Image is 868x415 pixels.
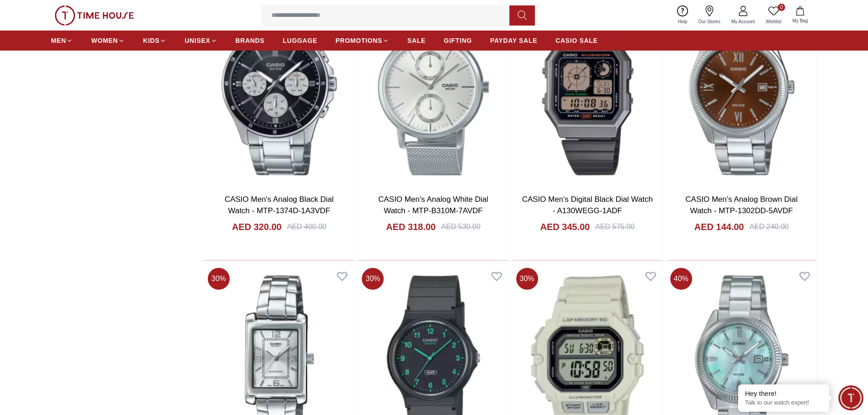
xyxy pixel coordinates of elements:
a: CASIO Men's Analog Brown Dial Watch - MTP-1302DD-5AVDF [685,195,797,215]
img: ... [55,5,134,26]
span: Our Stores [695,18,724,25]
span: SALE [407,36,426,45]
div: AED 575.00 [595,221,634,232]
a: UNISEX [185,32,217,49]
span: CASIO SALE [555,36,598,45]
a: BRANDS [236,32,265,49]
div: Chat Widget [838,385,863,410]
a: GIFTING [444,32,472,49]
span: GIFTING [444,36,472,45]
div: Hey there! [745,389,822,398]
span: PROMOTIONS [335,36,382,45]
span: Help [674,18,691,25]
a: SALE [407,32,426,49]
span: KIDS [143,36,159,45]
span: UNISEX [185,36,210,45]
a: PROMOTIONS [335,32,389,49]
h4: AED 320.00 [232,220,282,233]
a: CASIO Men's Analog White Dial Watch - MTP-B310M-7AVDF [378,195,488,215]
span: Wishlist [762,18,785,25]
span: 30 % [362,268,384,290]
span: BRANDS [236,36,265,45]
h4: AED 144.00 [694,220,744,233]
a: 0Wishlist [760,4,787,27]
a: CASIO Men's Digital Black Dial Watch - A130WEGG-1ADF [522,195,653,215]
p: Talk to our watch expert! [745,399,822,407]
span: WOMEN [91,36,118,45]
a: MEN [51,32,73,49]
h4: AED 345.00 [540,220,590,233]
a: PAYDAY SALE [490,32,537,49]
a: LUGGAGE [283,32,318,49]
span: MEN [51,36,66,45]
span: 40 % [670,268,692,290]
div: AED 240.00 [750,221,789,232]
a: WOMEN [91,32,125,49]
a: CASIO SALE [555,32,598,49]
h4: AED 318.00 [386,220,436,233]
span: My Account [728,18,759,25]
a: CASIO Men's Analog Black Dial Watch - MTP-1374D-1A3VDF [225,195,334,215]
span: My Bag [789,17,812,24]
span: 0 [778,4,785,11]
a: Our Stores [693,4,726,27]
a: KIDS [143,32,166,49]
div: AED 530.00 [441,221,480,232]
button: My Bag [787,5,813,26]
span: LUGGAGE [283,36,318,45]
div: AED 400.00 [287,221,326,232]
a: Help [673,4,693,27]
span: PAYDAY SALE [490,36,537,45]
span: 30 % [516,268,538,290]
span: 30 % [208,268,230,290]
